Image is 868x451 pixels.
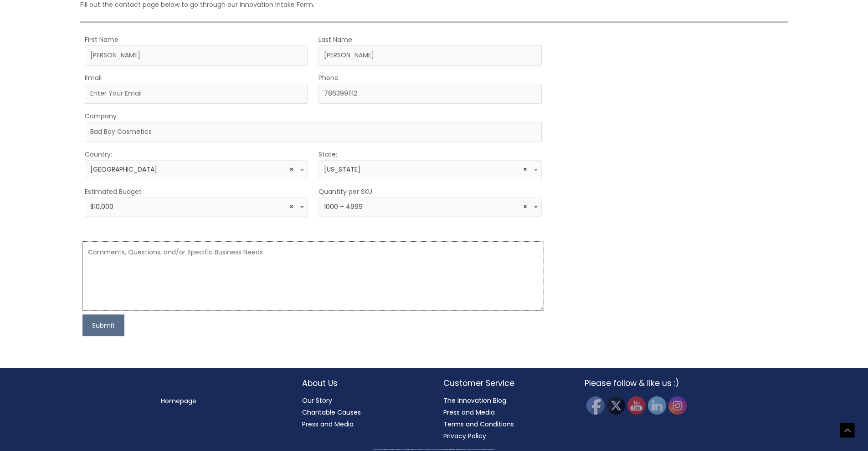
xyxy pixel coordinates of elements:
[82,314,124,336] button: Submit
[161,395,284,407] nav: Menu
[318,160,541,179] span: Florida
[90,203,303,211] span: $10,000
[318,84,541,104] input: Enter Your Phone Number
[607,396,625,415] img: Twitter
[289,203,293,211] span: Remove all items
[302,408,361,417] a: Charitable Causes
[85,34,118,46] label: First Name
[318,46,541,66] input: Last Name
[161,396,196,405] a: Homepage
[85,122,541,142] input: Company Name
[523,165,527,174] span: Remove all items
[85,46,308,66] input: First Name
[318,72,339,84] label: Phone
[85,110,117,122] label: Company
[16,449,852,450] div: All material on this Website, including design, text, images, logos and sounds, are owned by Cosm...
[85,72,102,84] label: Email
[85,198,308,217] span: $10,000
[16,448,852,449] div: Copyright © 2025
[85,186,142,198] label: Estimated Budget
[443,408,495,417] a: Press and Media
[90,165,303,174] span: United States
[85,84,308,104] input: Enter Your Email
[586,396,605,415] img: Facebook
[443,420,514,429] a: Terms and Conditions
[443,395,566,442] nav: Customer Service
[318,198,541,217] span: 1000 – 4999
[85,148,112,160] label: Country:
[324,165,536,174] span: Florida
[302,396,332,405] a: Our Story
[523,203,527,211] span: Remove all items
[318,186,372,198] label: Quantity per SKU
[302,395,425,430] nav: About Us
[85,160,308,179] span: United States
[289,165,293,174] span: Remove all items
[302,420,354,429] a: Press and Media
[324,203,536,211] span: 1000 – 4999
[443,377,566,389] h2: Customer Service
[318,34,352,46] label: Last Name
[443,431,486,441] a: Privacy Policy
[318,148,337,160] label: State:
[585,377,708,389] h2: Please follow & like us :)
[443,396,506,405] a: The Innovation Blog
[302,377,425,389] h2: About Us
